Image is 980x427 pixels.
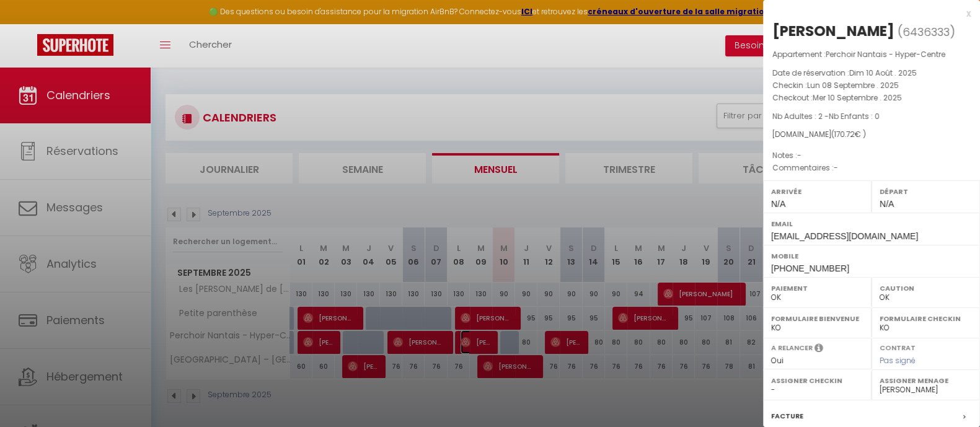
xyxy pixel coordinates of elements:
span: ( € ) [831,129,866,139]
span: [PHONE_NUMBER] [771,263,849,273]
div: [PERSON_NAME] [772,21,894,41]
button: Ouvrir le widget de chat LiveChat [10,5,47,42]
label: Assigner Menage [880,374,972,387]
iframe: Chat [927,371,971,418]
label: A relancer [771,343,813,353]
label: Facture [771,410,803,423]
p: Date de réservation : [772,67,971,79]
p: Commentaires : [772,162,971,174]
label: Contrat [880,343,916,351]
div: [DOMAIN_NAME] [772,129,971,141]
label: Arrivée [771,185,863,198]
p: Appartement : [772,48,971,61]
label: Mobile [771,250,972,262]
span: - [834,162,838,173]
span: N/A [771,199,785,209]
span: Perchoir Nantais - Hyper-Centre [826,49,945,59]
label: Départ [880,185,972,198]
span: [EMAIL_ADDRESS][DOMAIN_NAME] [771,231,918,241]
label: Formulaire Checkin [880,312,972,325]
label: Email [771,218,972,230]
label: Assigner Checkin [771,374,863,387]
p: Checkout : [772,92,971,104]
span: - [797,150,801,161]
span: Pas signé [880,355,916,366]
span: Dim 10 Août . 2025 [849,68,917,78]
span: Lun 08 Septembre . 2025 [807,80,899,90]
span: 6436333 [903,24,950,40]
label: Caution [880,282,972,294]
span: N/A [880,199,894,209]
span: Mer 10 Septembre . 2025 [813,92,902,103]
div: x [763,6,971,21]
i: Sélectionner OUI si vous souhaiter envoyer les séquences de messages post-checkout [814,343,823,356]
p: Notes : [772,149,971,162]
label: Paiement [771,282,863,294]
span: ( ) [898,23,955,40]
span: 170.72 [834,129,855,139]
p: Checkin : [772,79,971,92]
span: Nb Adultes : 2 - [772,111,880,121]
label: Formulaire Bienvenue [771,312,863,325]
span: Nb Enfants : 0 [829,111,880,121]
